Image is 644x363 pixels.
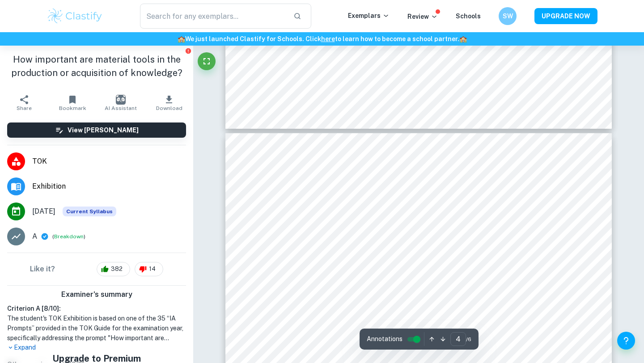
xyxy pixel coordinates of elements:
h6: Criterion A [ 8 / 10 ]: [7,304,186,313]
h6: Examiner's summary [4,289,190,300]
button: Fullscreen [198,52,216,70]
span: Annotations [367,334,402,344]
span: [DATE] [32,206,55,217]
p: A [32,231,37,242]
h6: SW [503,11,513,21]
button: AI Assistant [97,90,145,115]
span: Download [156,105,182,111]
span: TOK [32,156,186,167]
h6: We just launched Clastify for Schools. Click to learn how to become a school partner. [2,34,642,44]
button: Report issue [185,47,191,54]
span: / 6 [466,335,471,343]
button: Help and Feedback [617,332,635,350]
div: 382 [97,262,130,276]
div: This exemplar is based on the current syllabus. Feel free to refer to it for inspiration/ideas wh... [63,207,116,216]
span: AI Assistant [105,105,137,111]
span: Current Syllabus [63,207,116,216]
span: 14 [144,265,161,274]
h6: View [PERSON_NAME] [68,125,139,135]
span: Share [17,105,32,111]
button: UPGRADE NOW [534,8,597,24]
button: Breakdown [54,232,84,241]
img: AI Assistant [116,95,126,105]
span: Bookmark [59,105,86,111]
a: Schools [456,13,481,20]
span: Exhibition [32,181,186,192]
h1: How important are material tools in the production or acquisition of knowledge? [7,53,186,80]
img: Clastify logo [47,7,103,25]
button: View [PERSON_NAME] [7,122,186,138]
button: Bookmark [48,90,97,115]
button: Download [145,90,193,115]
h1: The student's TOK Exhibition is based on one of the 35 “IA Prompts” provided in the TOK Guide for... [7,313,186,343]
input: Search for any exemplars... [140,4,286,29]
span: 382 [106,265,127,274]
span: 🏫 [178,35,185,42]
button: SW [499,7,517,25]
a: here [321,35,335,42]
h6: Like it? [30,264,55,274]
p: Exemplars [348,11,390,21]
span: 🏫 [459,35,467,42]
p: Review [407,12,438,21]
p: Expand [7,343,186,352]
span: ( ) [52,232,85,241]
div: 14 [135,262,163,276]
